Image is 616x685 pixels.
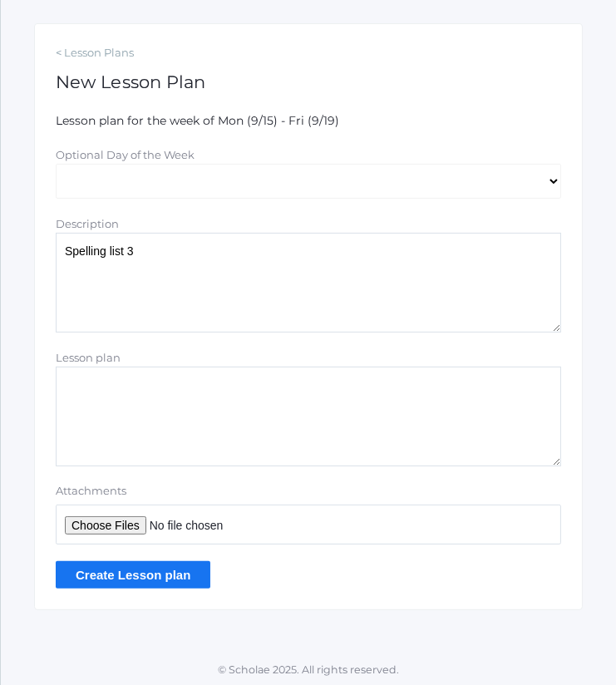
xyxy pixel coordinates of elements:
a: < Lesson Plans [56,45,561,62]
label: Attachments [56,483,561,500]
label: Optional Day of the Week [56,148,195,161]
input: Create Lesson plan [56,561,210,589]
label: Lesson plan [56,351,121,364]
p: © Scholae 2025. All rights reserved. [1,663,616,678]
label: Description [56,217,119,230]
span: Lesson plan for the week of Mon (9/15) - Fri (9/19) [56,113,339,128]
h1: New Lesson Plan [56,72,561,91]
